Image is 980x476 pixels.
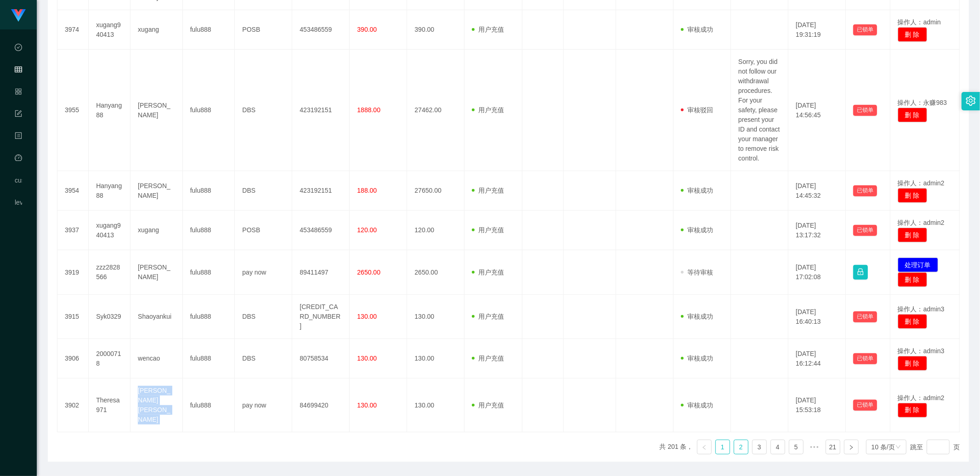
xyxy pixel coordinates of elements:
[15,106,22,124] i: 图标: form
[292,339,350,379] td: 80758534
[898,314,927,329] button: 删 除
[235,171,292,211] td: DBS
[57,211,89,250] td: 3937
[57,171,89,211] td: 3954
[752,440,767,454] li: 3
[910,440,960,454] div: 跳至 页
[15,88,22,170] span: 产品管理
[853,353,877,364] button: 已锁单
[89,211,130,250] td: xugang940413
[898,394,945,401] span: 操作人：admin2
[681,106,713,114] span: 审核驳回
[853,225,877,236] button: 已锁单
[183,50,235,171] td: fulu888
[898,18,941,26] span: 操作人：admin
[844,440,859,454] li: 下一页
[57,295,89,339] td: 3915
[660,440,693,454] li: 共 201 条，
[853,265,868,280] button: 图标: lock
[898,27,927,42] button: 删 除
[716,440,730,454] a: 1
[472,313,504,320] span: 用户充值
[130,295,183,339] td: Shaoyankui
[57,10,89,50] td: 3974
[15,171,22,189] a: customer
[734,440,748,454] li: 2
[11,9,26,22] img: logo.9652507e.png
[807,440,822,454] li: 向后 5 页
[15,66,22,148] span: 会员管理
[407,295,465,339] td: 130.00
[15,149,22,242] a: 图标: dashboard平台首页
[292,379,350,432] td: 84699420
[292,10,350,50] td: 453486559
[697,440,712,454] li: 上一页
[89,379,130,432] td: Theresa971
[357,106,380,114] span: 1888.00
[472,355,504,362] span: 用户充值
[235,379,292,432] td: pay now
[898,108,927,122] button: 删 除
[849,445,854,450] i: 图标: right
[731,50,788,171] td: Sorry, you did not follow our withdrawal procedures. For your safety, please present your ID and ...
[357,355,377,362] span: 130.00
[788,250,846,295] td: [DATE] 17:02:08
[130,50,183,171] td: [PERSON_NAME]
[57,50,89,171] td: 3955
[183,211,235,250] td: fulu888
[788,50,846,171] td: [DATE] 14:56:45
[130,250,183,295] td: [PERSON_NAME]
[826,440,840,454] a: 21
[407,250,465,295] td: 2650.00
[788,171,846,211] td: [DATE] 14:45:32
[788,339,846,379] td: [DATE] 16:12:44
[130,10,183,50] td: xugang
[292,171,350,211] td: 423192151
[681,187,713,194] span: 审核成功
[853,400,877,411] button: 已锁单
[292,50,350,171] td: 423192151
[681,269,713,276] span: 等待审核
[898,272,927,287] button: 删 除
[770,440,785,454] li: 4
[292,250,350,295] td: 89411497
[15,62,22,80] i: 图标: table
[771,440,785,454] a: 4
[357,401,377,409] span: 130.00
[898,347,945,355] span: 操作人：admin3
[89,171,130,211] td: Hanyang88
[789,440,804,454] li: 5
[407,339,465,379] td: 130.00
[898,179,945,187] span: 操作人：admin2
[472,187,504,194] span: 用户充值
[898,228,927,242] button: 删 除
[357,26,377,33] span: 390.00
[788,10,846,50] td: [DATE] 19:31:19
[57,339,89,379] td: 3906
[235,250,292,295] td: pay now
[807,440,822,454] span: •••
[407,171,465,211] td: 27650.00
[681,355,713,362] span: 审核成功
[472,226,504,234] span: 用户充值
[183,250,235,295] td: fulu888
[853,105,877,116] button: 已锁单
[57,379,89,432] td: 3902
[681,226,713,234] span: 审核成功
[681,313,713,320] span: 审核成功
[235,339,292,379] td: DBS
[357,313,377,320] span: 130.00
[788,295,846,339] td: [DATE] 16:40:13
[357,269,380,276] span: 2650.00
[898,356,927,371] button: 删 除
[130,171,183,211] td: [PERSON_NAME]
[15,110,22,192] span: 系统配置
[826,440,840,454] li: 21
[183,171,235,211] td: fulu888
[472,106,504,114] span: 用户充值
[895,444,901,451] i: 图标: down
[183,379,235,432] td: fulu888
[89,50,130,171] td: Hanyang88
[292,295,350,339] td: [CREDIT_CARD_NUMBER]
[872,440,895,454] div: 10 条/页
